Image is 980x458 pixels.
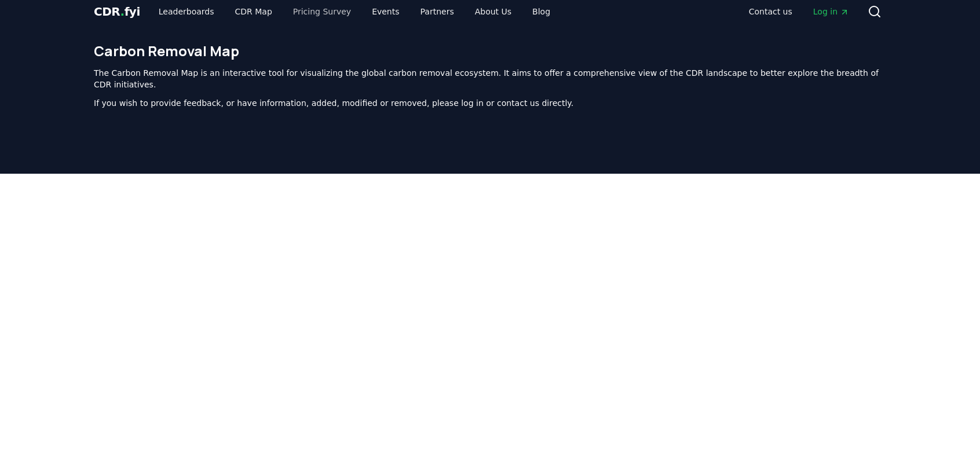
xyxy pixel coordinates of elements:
a: Pricing Survey [284,1,360,22]
span: Log in [813,6,849,17]
span: CDR fyi [94,5,140,19]
h1: Carbon Removal Map [94,42,886,60]
a: Log in [804,1,858,22]
a: About Us [466,1,521,22]
p: If you wish to provide feedback, or have information, added, modified or removed, please log in o... [94,97,886,109]
p: The Carbon Removal Map is an interactive tool for visualizing the global carbon removal ecosystem... [94,67,886,90]
a: Contact us [740,1,802,22]
a: Events [363,1,408,22]
nav: Main [740,1,858,22]
a: Partners [411,1,463,22]
a: Blog [523,1,560,22]
nav: Main [149,1,560,22]
a: CDR Map [226,1,281,22]
a: CDR.fyi [94,3,140,20]
span: . [120,5,125,19]
a: Leaderboards [149,1,224,22]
